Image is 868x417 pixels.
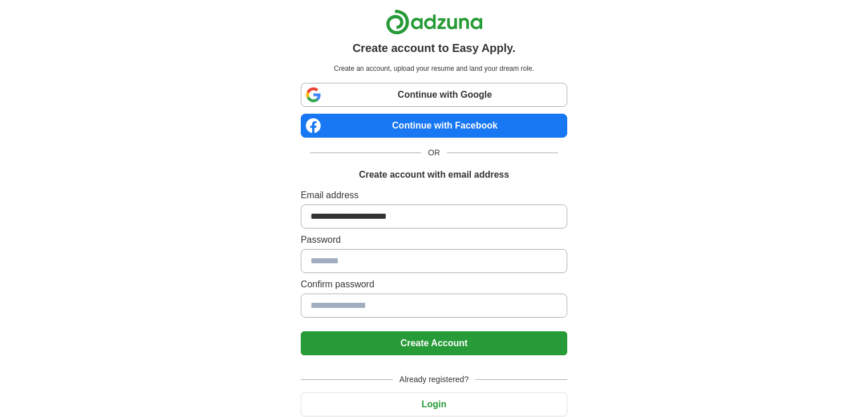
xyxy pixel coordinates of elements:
h1: Create account with email address [359,168,509,182]
span: OR [421,147,447,159]
a: Continue with Google [301,83,567,107]
label: Password [301,233,567,247]
span: Already registered? [393,374,475,386]
label: Email address [301,189,567,202]
img: Adzuna logo [386,9,483,35]
h1: Create account to Easy Apply. [353,39,516,57]
button: Create Account [301,331,567,355]
a: Login [301,399,567,409]
a: Continue with Facebook [301,114,567,138]
p: Create an account, upload your resume and land your dream role. [303,63,565,74]
button: Login [301,392,567,416]
label: Confirm password [301,278,567,291]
